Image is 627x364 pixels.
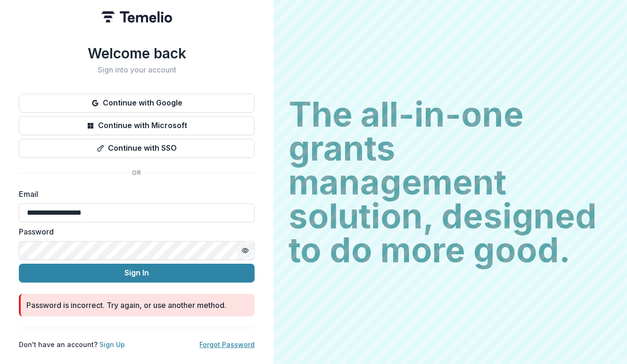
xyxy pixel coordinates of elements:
label: Password [19,226,249,237]
p: Don't have an account? [19,340,125,349]
h1: Welcome back [19,45,255,62]
a: Forgot Password [199,340,255,348]
label: Email [19,188,249,200]
a: Sign Up [99,340,125,348]
button: Continue with SSO [19,139,255,158]
button: Toggle password visibility [238,243,253,258]
button: Sign In [19,264,255,283]
button: Continue with Microsoft [19,116,255,135]
button: Continue with Google [19,94,255,113]
img: Temelio [101,11,172,23]
h2: Sign into your account [19,65,255,74]
div: Password is incorrect. Try again, or use another method. [26,299,226,311]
